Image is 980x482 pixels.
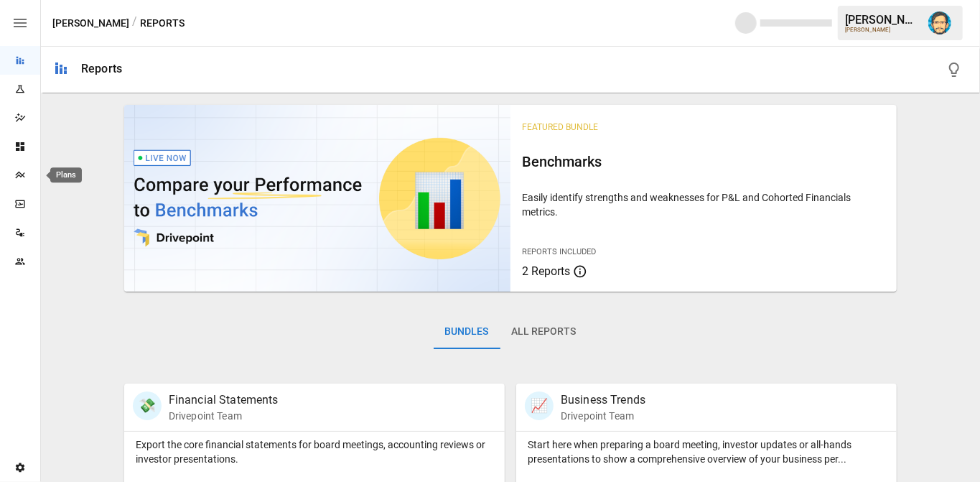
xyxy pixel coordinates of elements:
[132,14,137,32] div: /
[928,11,951,34] img: Dana Basken
[845,13,920,27] div: [PERSON_NAME]
[528,437,885,466] p: Start here when preparing a board meeting, investor updates or all-hands presentations to show a ...
[136,437,493,466] p: Export the core financial statements for board meetings, accounting reviews or investor presentat...
[920,3,960,43] button: Dana Basken
[133,391,162,420] div: 💸
[522,122,598,132] span: Featured Bundle
[522,264,570,278] span: 2 Reports
[500,315,588,349] button: All Reports
[434,315,500,349] button: Bundles
[81,62,122,75] div: Reports
[522,150,885,173] h6: Benchmarks
[169,409,279,423] p: Drivepoint Team
[124,105,510,292] img: video thumbnail
[561,391,645,409] p: Business Trends
[522,190,885,219] p: Easily identify strengths and weaknesses for P&L and Cohorted Financials metrics.
[522,247,596,256] span: Reports Included
[525,391,554,420] div: 📈
[52,14,129,32] button: [PERSON_NAME]
[50,167,82,182] div: Plans
[169,391,279,409] p: Financial Statements
[561,409,645,423] p: Drivepoint Team
[845,27,920,33] div: [PERSON_NAME]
